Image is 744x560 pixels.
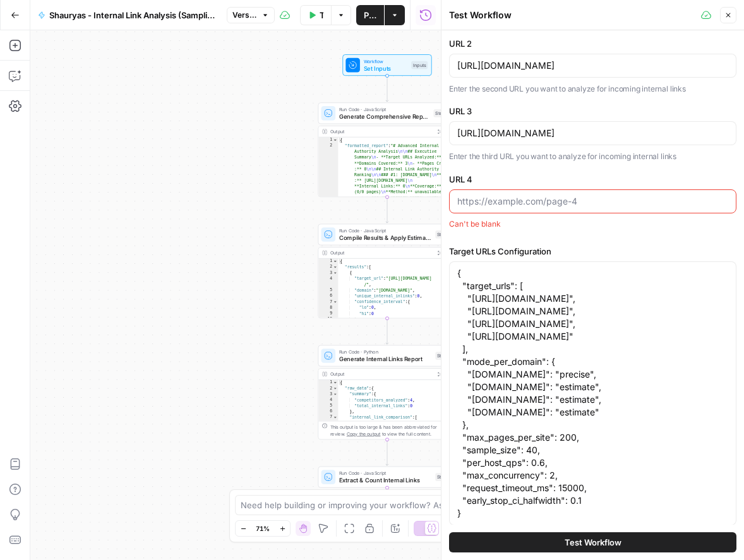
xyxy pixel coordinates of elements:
input: https://example.com/page-2 [457,59,728,72]
div: Run Code · JavaScriptCompile Results & Apply EstimationStep 9Output{ "results":[ { "target_url":"... [318,224,457,319]
span: Run Code · JavaScript [339,227,432,234]
button: Version 3 [227,7,275,23]
div: Output [330,371,432,378]
label: URL 4 [449,173,736,186]
span: Run Code · JavaScript [339,105,430,112]
button: Shauryas - Internal Link Analysis (Sampling Method) [30,5,224,25]
div: This output is too large & has been abbreviated for review. to view the full content. [330,423,453,438]
span: Version 3 [232,9,258,21]
p: Enter the second URL you want to analyze for incoming internal links [449,83,736,95]
span: Toggle code folding, rows 1 through 35 [333,380,338,386]
div: Output [330,249,432,256]
div: WorkflowSet InputsInputs [318,54,457,76]
div: Can't be blank [449,218,736,230]
span: Compile Results & Apply Estimation [339,233,432,242]
span: Generate Internal Links Report [339,354,432,363]
div: 2 [318,143,338,277]
g: Edge from start to step_10 [386,76,388,102]
span: Workflow [364,57,408,64]
button: Publish [356,5,384,25]
label: Target URLs Configuration [449,245,736,258]
g: Edge from step_9 to step_7 [386,318,388,344]
span: Set Inputs [364,64,408,73]
div: 6 [318,409,338,415]
div: 2 [318,265,338,270]
div: 10 [318,316,338,322]
span: Toggle code folding, rows 1 through 73 [333,137,338,143]
span: Toggle code folding, rows 7 through 32 [333,415,338,420]
span: Toggle code folding, rows 3 through 6 [333,391,338,397]
div: 3 [318,391,338,397]
div: Output [330,128,432,135]
input: https://example.com/page-3 [457,127,728,140]
span: Toggle code folding, rows 7 through 10 [333,299,338,305]
span: Run Code · JavaScript [339,470,432,477]
div: 5 [318,403,338,408]
span: Extract & Count Internal Links [339,476,432,485]
span: Toggle code folding, rows 1 through 49 [333,259,338,265]
span: Run Code · Python [339,349,432,355]
div: 1 [318,137,338,143]
span: Shauryas - Internal Link Analysis (Sampling Method) [49,9,217,21]
g: Edge from step_7 to step_8 [386,439,388,465]
span: Generate Comprehensive Report [339,112,430,121]
button: Test Workflow [300,5,331,25]
span: Test Workflow [320,9,323,21]
p: Enter the third URL you want to analyze for incoming internal links [449,150,736,163]
div: 4 [318,397,338,403]
div: 6 [318,294,338,299]
span: Publish [364,9,376,21]
div: Inputs [411,61,428,69]
div: 7 [318,299,338,305]
span: 71% [256,523,270,533]
div: Run Code · JavaScriptExtract & Count Internal LinksStep 8 [318,467,457,488]
div: 8 [318,305,338,311]
div: Step 10 [433,109,452,117]
div: 5 [318,287,338,293]
div: 9 [318,311,338,316]
span: Copy the output [347,431,381,436]
label: URL 2 [449,37,736,50]
span: Toggle code folding, rows 2 through 45 [333,265,338,270]
div: Run Code · JavaScriptGenerate Comprehensive ReportStep 10Output{ "formatted_report":"# Advanced I... [318,102,457,197]
input: https://example.com/page-4 [457,195,728,208]
span: Test Workflow [565,536,621,549]
div: Run Code · PythonGenerate Internal Links ReportStep 7Output{ "raw_data":{ "summary":{ "competitor... [318,345,457,440]
div: 4 [318,276,338,287]
span: Toggle code folding, rows 2 through 33 [333,386,338,391]
div: 7 [318,415,338,420]
button: Test Workflow [449,532,736,552]
span: Toggle code folding, rows 3 through 16 [333,270,338,276]
div: 2 [318,386,338,391]
div: 1 [318,380,338,386]
g: Edge from step_10 to step_9 [386,197,388,223]
textarea: { "target_urls": [ "[URL][DOMAIN_NAME]", "[URL][DOMAIN_NAME]", "[URL][DOMAIN_NAME]", "[URL][DOMAI... [457,267,728,520]
div: 1 [318,259,338,265]
div: 3 [318,270,338,276]
label: URL 3 [449,105,736,117]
